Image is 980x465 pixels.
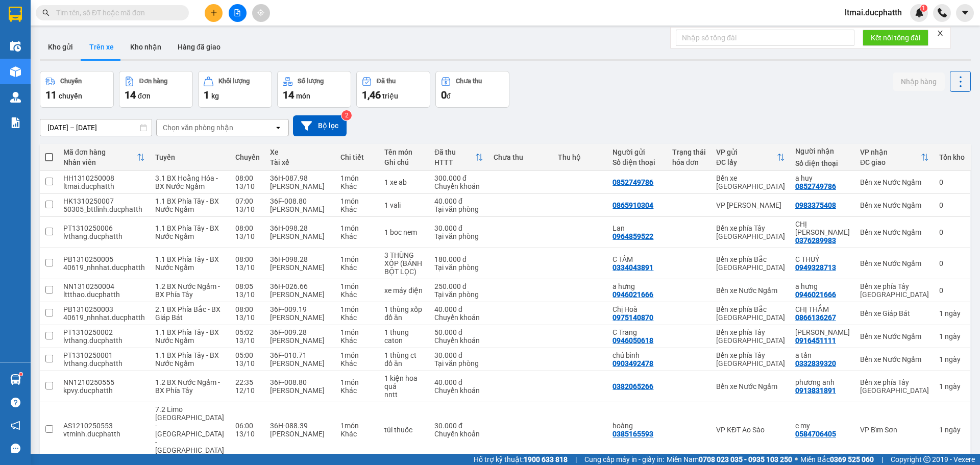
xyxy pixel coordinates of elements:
div: 13/10 [235,290,260,299]
div: 1 món [340,328,374,336]
div: 0584706405 [795,430,836,438]
div: 1 món [340,224,374,232]
div: CHỊ HƯƠNG [795,220,850,236]
span: 1 [922,5,925,12]
div: Bến xe phía Tây [GEOGRAPHIC_DATA] [716,224,785,240]
div: 1 thung caton [384,328,424,345]
div: a hưng [612,282,661,290]
div: [PERSON_NAME] [270,290,331,299]
div: Chuyến [60,78,82,85]
div: Bến xe phía Tây [GEOGRAPHIC_DATA] [716,351,785,368]
div: kpvy.ducphatth [63,386,145,395]
span: 1.1 BX Phía Tây - BX Nước Ngầm [155,224,219,240]
div: Tại văn phòng [434,263,483,272]
span: 1.1 BX Phía Tây - BX Nước Ngầm [155,197,219,213]
span: 7.2 Limo [GEOGRAPHIC_DATA] - [GEOGRAPHIC_DATA] - [GEOGRAPHIC_DATA] [155,405,224,454]
div: Chọn văn phòng nhận [163,123,233,133]
span: 1 [204,89,209,101]
div: hoàng [612,422,661,430]
div: 40.000 đ [434,378,483,386]
button: Chưa thu0đ [435,71,509,108]
div: hóa đơn [672,158,706,166]
span: 2.1 BX Phía Bắc - BX Giáp Bát [155,305,220,322]
div: 36F-009.19 [270,305,331,313]
div: Chi tiết [340,153,374,161]
div: Khối lượng [218,78,250,85]
img: warehouse-icon [10,41,21,52]
div: HH1310250008 [63,174,145,182]
div: 30.000 đ [434,351,483,359]
div: 1 món [340,282,374,290]
div: 0852749786 [612,178,653,186]
span: Kết nối tổng đài [871,32,920,43]
span: chuyến [59,92,82,100]
th: Toggle SortBy [711,144,790,171]
div: Bến xe phía Tây [GEOGRAPHIC_DATA] [716,328,785,345]
div: vtminh.ducphatth [63,430,145,438]
div: 12/10 [235,386,260,395]
span: ltmai.ducphatth [837,6,910,19]
div: Bến xe phía Bắc [GEOGRAPHIC_DATA] [716,305,785,322]
div: Khác [340,430,374,438]
div: lvthang.ducphatth [63,359,145,368]
button: Trên xe [81,35,122,59]
div: 1 [939,332,965,340]
div: tuan anh [795,328,850,336]
img: warehouse-icon [10,66,21,77]
div: 0949328713 [795,263,836,272]
span: ngày [945,332,961,340]
span: aim [257,9,264,16]
span: Hỗ trợ kỹ thuật: [474,454,568,465]
div: Chưa thu [494,153,548,161]
div: Bến xe phía Tây [GEOGRAPHIC_DATA] [860,282,929,299]
div: Bến xe Nước Ngầm [860,228,929,236]
div: VP gửi [716,148,777,156]
div: [PERSON_NAME] [270,336,331,345]
img: solution-icon [10,117,21,128]
div: Bến xe Nước Ngầm [860,355,929,363]
div: Số điện thoại [795,159,850,167]
div: Trạng thái [672,148,706,156]
div: phương anh [795,378,850,386]
div: 1 món [340,174,374,182]
div: Bến xe phía Tây [GEOGRAPHIC_DATA] [860,378,929,395]
div: 0946021666 [612,290,653,299]
div: 13/10 [235,205,260,213]
div: 08:05 [235,282,260,290]
div: 1 món [340,305,374,313]
div: 13/10 [235,359,260,368]
div: Khác [340,336,374,345]
div: Bến xe Nước Ngầm [716,382,785,390]
div: 08:00 [235,174,260,182]
div: c my [795,422,850,430]
svg: open [274,124,282,132]
img: warehouse-icon [10,92,21,103]
div: 40.000 đ [434,305,483,313]
span: 14 [283,89,294,101]
div: HK1310250007 [63,197,145,205]
div: 0946021666 [795,290,836,299]
div: C THUỶ [795,255,850,263]
th: Toggle SortBy [58,144,150,171]
span: close [937,30,944,37]
span: ngày [945,309,961,317]
button: Hàng đã giao [169,35,229,59]
div: [PERSON_NAME] [270,313,331,322]
div: Khác [340,359,374,368]
button: Đã thu1,46 triệu [356,71,430,108]
button: Nhập hàng [893,72,945,91]
span: 14 [125,89,136,101]
div: VP KĐT Ao Sào [716,426,785,434]
span: 1.1 BX Phía Tây - BX Nước Ngầm [155,328,219,345]
div: Tại văn phòng [434,359,483,368]
div: 36H-026.66 [270,282,331,290]
span: Miền Nam [667,454,792,465]
div: NN1310250004 [63,282,145,290]
div: Mã đơn hàng [63,148,137,156]
img: phone-icon [938,8,947,17]
div: CHỊ THẮM [795,305,850,313]
div: Đã thu [377,78,396,85]
span: kg [211,92,219,100]
div: AS1210250553 [63,422,145,430]
div: Chị Hoà [612,305,661,313]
